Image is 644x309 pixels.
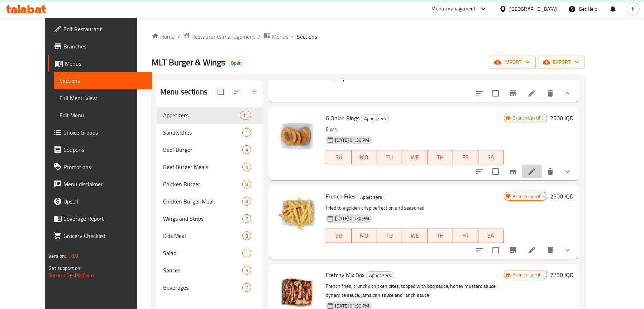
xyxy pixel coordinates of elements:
div: items [242,214,251,223]
button: Branch-specific-item [505,242,522,259]
div: items [242,283,251,292]
span: SU [329,152,349,163]
button: MO [352,229,377,243]
div: items [242,128,251,137]
span: export [544,58,579,67]
a: Promotions [48,158,152,175]
svg: Show Choices [563,167,572,176]
div: Salad1 [157,244,263,262]
span: Sandwiches [163,128,242,137]
span: Open [228,60,244,66]
span: Get support on: [48,263,81,273]
span: TU [380,152,400,163]
span: Appetizers [163,111,240,120]
button: FR [453,229,478,243]
div: Kids Meal3 [157,227,263,244]
button: MO [352,150,377,164]
div: Beverages7 [157,279,263,296]
span: French Fries [326,191,356,202]
button: TH [428,150,453,164]
h6: 2500 IQD [550,113,573,123]
span: 8 [243,181,251,188]
img: 6 Onion Rings [274,113,320,159]
a: Choice Groups [48,124,152,141]
span: Promotions [63,163,147,171]
h6: 2500 IQD [550,191,573,201]
div: Chicken Burger8 [157,175,263,193]
li: / [291,32,294,41]
span: Appetizers [366,271,394,280]
span: Coupons [63,145,147,154]
a: Grocery Checklist [48,227,152,244]
span: Coverage Report [63,214,147,223]
span: Fretchy Mix Box [326,270,364,280]
span: Select to update [488,164,503,179]
span: 1.0.0 [67,251,78,261]
a: Restaurants management [183,32,255,41]
span: Branch specific [510,114,547,121]
button: SA [478,229,504,243]
span: Branches [63,42,147,51]
a: Coverage Report [48,210,152,227]
div: Chicken Burger Meal8 [157,193,263,210]
span: 2 [243,215,251,222]
button: SA [478,150,504,164]
div: Appetizers11 [157,107,263,124]
button: delete [542,242,559,259]
button: TU [377,229,402,243]
nav: Menu sections [157,104,263,299]
span: h [632,5,635,13]
a: Edit Menu [54,107,152,124]
a: Edit menu item [528,167,536,176]
span: 1 [243,250,251,257]
span: Sections [59,76,147,85]
p: French fries, crunchy chicken bites, topped with bbq sauce, honey mustard sauce, dynamite sauce, ... [326,282,504,300]
button: TU [377,150,402,164]
span: 4 [243,146,251,153]
span: Edit Restaurant [63,25,147,33]
div: Menu-management [432,5,476,13]
span: [DATE] 01:30 PM [332,215,372,222]
div: items [242,145,251,154]
span: TH [430,152,450,163]
svg: Show Choices [563,246,572,254]
svg: Show Choices [563,89,572,98]
button: import [490,56,536,69]
span: TU [380,230,400,241]
button: FR [453,150,478,164]
a: Branches [48,38,152,55]
span: Select to update [488,86,503,101]
span: 11 [240,112,251,119]
button: WE [402,229,428,243]
li: / [177,32,180,41]
div: Appetizers [357,193,385,201]
span: SA [481,152,501,163]
div: Appetizers [366,271,394,280]
span: Version: [48,251,66,261]
span: Appetizers [357,193,385,201]
div: items [242,180,251,188]
div: items [242,249,251,257]
span: 9 [243,267,251,274]
span: 6 Onion Rings [326,113,359,123]
span: Chilli Cheetos Fries [358,73,404,81]
span: Beverages [163,283,242,292]
a: Support.OpsPlatform [48,271,94,280]
span: Beef Burger [163,145,242,154]
span: 4 [243,164,251,170]
span: Restaurants management [191,32,255,41]
span: Sections [297,32,317,41]
nav: breadcrumb [152,32,585,41]
p: Fried to a golden crisp perfection and seasoned [326,203,504,212]
div: Sandwiches1 [157,124,263,141]
div: Wings and Strips2 [157,210,263,227]
span: MO [354,152,374,163]
a: Edit menu item [528,89,536,98]
p: 6 pcs [326,125,504,134]
button: sort-choices [471,85,488,102]
button: Branch-specific-item [505,85,522,102]
span: WE [405,152,425,163]
span: WE [405,230,425,241]
span: FR [456,152,476,163]
span: SA [481,230,501,241]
